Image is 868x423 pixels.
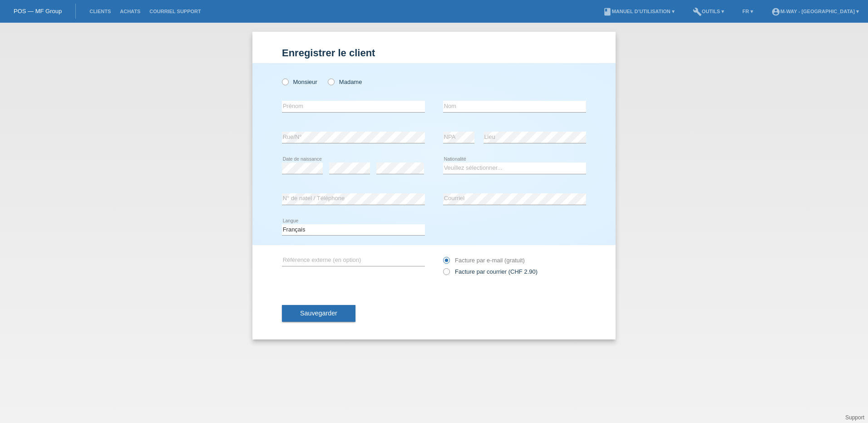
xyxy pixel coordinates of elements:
[282,47,586,59] h1: Enregistrer le client
[282,79,288,84] input: Monsieur
[443,257,525,264] label: Facture par e-mail (gratuit)
[300,310,337,317] span: Sauvegarder
[443,268,449,280] input: Facture par courrier (CHF 2.90)
[115,9,145,14] a: Achats
[598,9,679,14] a: bookManuel d’utilisation ▾
[693,7,702,16] i: build
[443,268,538,275] label: Facture par courrier (CHF 2.90)
[767,9,863,14] a: account_circlem-way - [GEOGRAPHIC_DATA] ▾
[603,7,612,16] i: book
[845,414,864,421] a: Support
[443,257,449,268] input: Facture par e-mail (gratuit)
[282,79,317,85] label: Monsieur
[145,9,205,14] a: Courriel Support
[282,305,355,322] button: Sauvegarder
[738,9,758,14] a: FR ▾
[85,9,115,14] a: Clients
[14,8,62,15] a: POS — MF Group
[771,7,780,16] i: account_circle
[328,79,334,84] input: Madame
[328,79,362,85] label: Madame
[688,9,729,14] a: buildOutils ▾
